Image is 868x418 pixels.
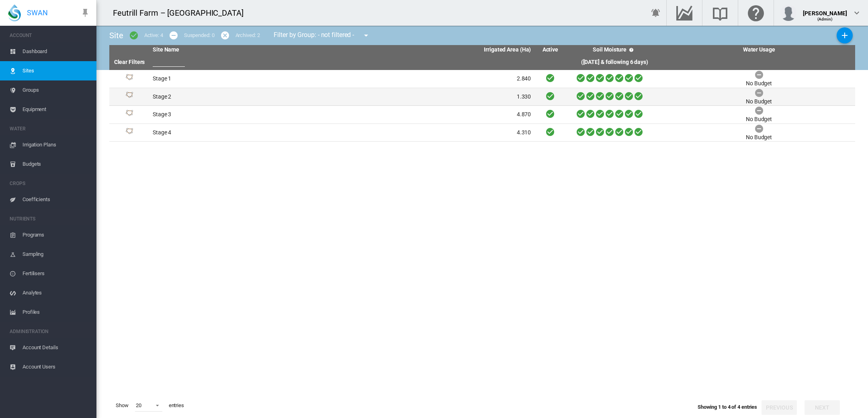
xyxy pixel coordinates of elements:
th: Site Name [149,45,342,55]
button: Next [805,400,840,415]
button: icon-bell-ring [648,5,664,21]
button: icon-menu-down [358,27,374,43]
div: No Budget [746,98,772,106]
div: Site Id: 26470 [113,110,146,119]
span: Irrigation Plans [23,135,90,154]
span: Account Users [23,357,90,377]
th: ([DATE] & following 6 days) [566,55,663,70]
md-icon: icon-chevron-down [852,8,862,18]
span: Analytes [23,283,90,303]
span: NUTRIENTS [10,212,90,225]
span: Equipment [23,100,90,119]
md-icon: icon-minus-circle [169,31,178,40]
tr: Site Id: 26470 Stage 3 4.870 No Budget [109,106,855,124]
md-icon: icon-menu-down [361,31,371,40]
img: 1.svg [125,92,134,101]
span: Sites [23,61,90,80]
span: Coefficients [23,190,90,209]
span: Showing 1 to 4 of 4 entries [698,404,757,410]
tr: Site Id: 26469 Stage 2 1.330 No Budget [109,88,855,106]
span: Show [113,399,132,412]
tr: Site Id: 26472 Stage 4 4.310 No Budget [109,124,855,142]
td: Stage 4 [149,124,342,142]
md-icon: Click here for help [746,8,766,18]
md-icon: icon-plus [840,31,850,40]
td: 1.330 [342,88,534,106]
th: Soil Moisture [566,45,663,55]
div: Suspended: 0 [184,32,215,39]
a: Clear Filters [114,59,145,65]
span: ACCOUNT [10,29,90,42]
div: Filter by Group: - not filtered - [268,27,377,43]
div: Site Id: 26469 [113,92,146,101]
md-icon: icon-cancel [220,31,230,40]
md-icon: icon-pin [80,8,90,18]
div: Feutrill Farm – [GEOGRAPHIC_DATA] [113,7,251,19]
span: Groups [23,80,90,100]
div: No Budget [746,80,772,88]
span: ADMINISTRATION [10,325,90,338]
span: Sampling [23,245,90,264]
span: (Admin) [817,17,833,21]
tr: Site Id: 26468 Stage 1 2.840 No Budget [109,70,855,88]
span: WATER [10,122,90,135]
span: Programs [23,225,90,245]
span: Profiles [23,303,90,322]
md-icon: Go to the Data Hub [675,8,694,18]
span: entries [166,399,187,412]
img: 1.svg [125,128,134,138]
td: 2.840 [342,70,534,88]
td: 4.870 [342,106,534,124]
td: Stage 3 [149,106,342,124]
th: Active [534,45,566,55]
div: Site Id: 26472 [113,128,146,138]
span: Dashboard [23,42,90,61]
td: 4.310 [342,124,534,142]
th: Irrigated Area (Ha) [342,45,534,55]
img: SWAN-Landscape-Logo-Colour-drop.png [8,4,21,21]
div: Archived: 2 [235,32,260,39]
div: No Budget [746,134,772,142]
div: No Budget [746,115,772,124]
div: 20 [136,402,141,408]
span: Account Details [23,338,90,357]
span: CROPS [10,177,90,190]
span: Budgets [23,154,90,174]
td: Stage 2 [149,88,342,106]
md-icon: Search the knowledge base [710,8,730,18]
span: SWAN [27,8,48,18]
md-icon: icon-checkbox-marked-circle [129,31,139,40]
img: 1.svg [125,74,134,84]
img: 1.svg [125,110,134,119]
img: profile.jpg [780,5,796,21]
td: Stage 1 [149,70,342,88]
button: Add New Site, define start date [837,27,853,43]
span: Fertilisers [23,264,90,283]
md-icon: icon-help-circle [626,45,636,55]
button: Previous [762,400,797,415]
th: Water Usage [663,45,855,55]
md-icon: icon-bell-ring [651,8,661,18]
div: Active: 4 [144,32,163,39]
span: Site [109,31,123,40]
div: [PERSON_NAME] [803,6,847,14]
div: Site Id: 26468 [113,74,146,84]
